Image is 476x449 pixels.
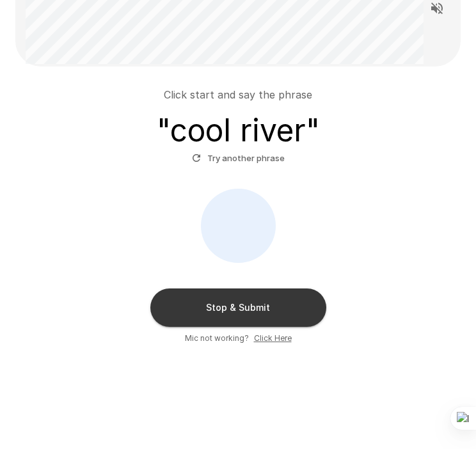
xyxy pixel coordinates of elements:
[150,288,326,327] button: Stop & Submit
[164,87,312,102] p: Click start and say the phrase
[157,113,320,148] h3: " cool river "
[254,333,292,343] u: Click Here
[189,148,288,168] button: Try another phrase
[185,332,249,345] span: Mic not working?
